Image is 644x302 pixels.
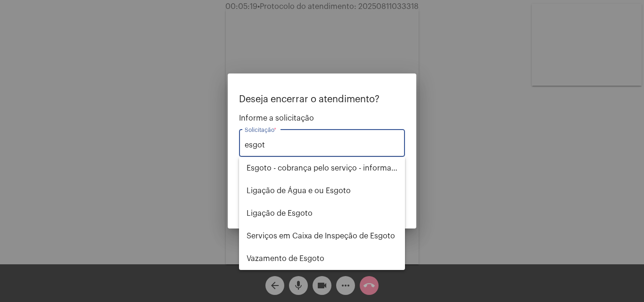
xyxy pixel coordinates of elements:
[245,141,399,149] input: Buscar solicitação
[247,180,397,202] span: Ligação de Água e ou Esgoto
[247,225,397,247] span: Serviços em Caixa de Inspeção de Esgoto
[247,202,397,225] span: Ligação de Esgoto
[247,247,397,270] span: ⁠Vazamento de Esgoto
[247,157,397,180] span: Esgoto - cobrança pelo serviço - informações
[239,114,405,122] span: Informe a solicitação
[239,94,405,105] p: Deseja encerrar o atendimento?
